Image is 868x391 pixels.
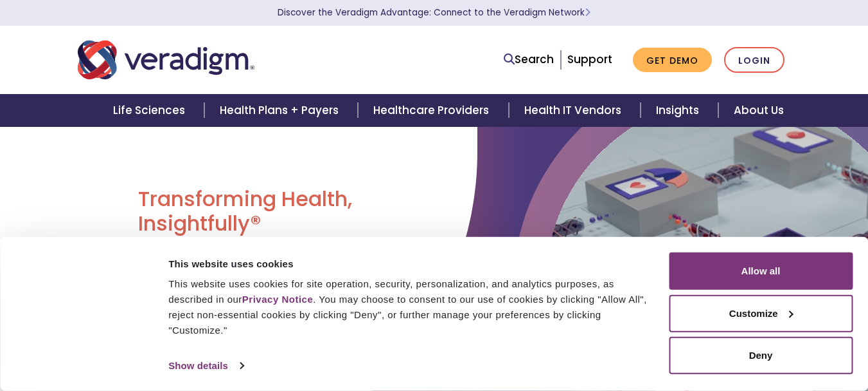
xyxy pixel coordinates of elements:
[168,276,654,338] div: This website uses cookies for site operation, security, personalization, and analytics purposes, ...
[633,48,712,73] a: Get Demo
[138,187,424,236] h1: Transforming Health, Insightfully®
[504,51,554,68] a: Search
[98,94,204,127] a: Life Sciences
[358,94,508,127] a: Healthcare Providers
[168,356,243,376] a: Show details
[641,94,718,127] a: Insights
[669,253,853,290] button: Allow all
[567,52,612,67] a: Support
[78,39,254,81] img: Veradigm logo
[204,94,358,127] a: Health Plans + Payers
[724,47,784,73] a: Login
[585,6,590,19] span: Learn More
[242,294,313,305] a: Privacy Notice
[509,94,641,127] a: Health IT Vendors
[278,6,590,19] a: Discover the Veradigm Advantage: Connect to the Veradigm NetworkLearn More
[669,337,853,374] button: Deny
[669,294,853,332] button: Customize
[168,256,654,271] div: This website uses cookies
[718,94,799,127] a: About Us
